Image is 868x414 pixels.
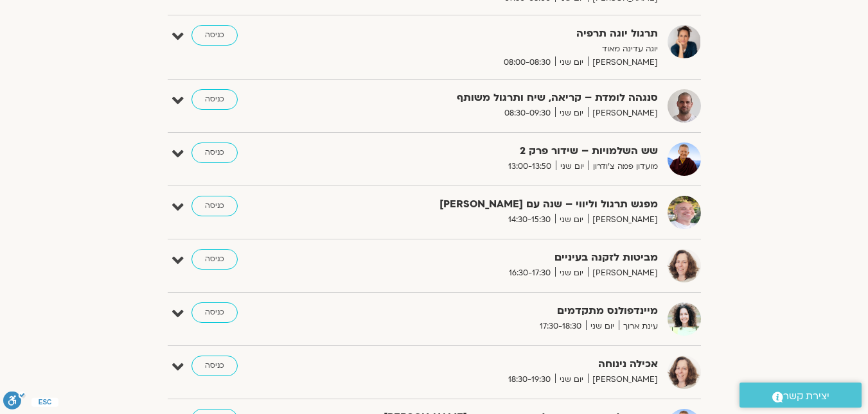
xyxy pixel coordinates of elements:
a: כניסה [191,249,238,270]
span: יום שני [556,160,589,173]
span: [PERSON_NAME] [588,213,658,227]
span: 08:30-09:30 [500,107,555,120]
span: [PERSON_NAME] [588,56,658,69]
span: יום שני [555,107,588,120]
a: כניסה [191,25,238,46]
strong: שש השלמויות – שידור פרק 2 [343,142,658,160]
strong: תרגול יוגה תרפיה [343,25,658,42]
strong: מפגש תרגול וליווי – שנה עם [PERSON_NAME] [343,196,658,213]
p: יוגה עדינה מאוד [343,42,658,56]
a: כניסה [191,89,238,110]
span: יצירת קשר [783,388,829,405]
span: יום שני [555,373,588,386]
a: כניסה [191,302,238,323]
a: כניסה [191,356,238,376]
span: [PERSON_NAME] [588,373,658,386]
strong: מיינדפולנס מתקדמים [343,302,658,320]
span: מועדון פמה צ'ודרון [589,160,658,173]
span: 18:30-19:30 [504,373,555,386]
span: [PERSON_NAME] [588,266,658,280]
span: יום שני [586,320,619,333]
span: [PERSON_NAME] [588,107,658,120]
span: 16:30-17:30 [504,266,555,280]
a: יצירת קשר [740,383,862,408]
span: 08:00-08:30 [499,56,555,69]
span: יום שני [555,213,588,227]
strong: סנגהה לומדת – קריאה, שיח ותרגול משותף [343,89,658,107]
strong: מביטות לזקנה בעיניים [343,249,658,266]
a: כניסה [191,142,238,163]
a: כניסה [191,196,238,216]
span: יום שני [555,266,588,280]
span: 17:30-18:30 [535,320,586,333]
span: עינת ארוך [619,320,658,333]
span: יום שני [555,56,588,69]
strong: אכילה נינוחה [343,356,658,373]
span: 13:00-13:50 [504,160,556,173]
span: 14:30-15:30 [504,213,555,227]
